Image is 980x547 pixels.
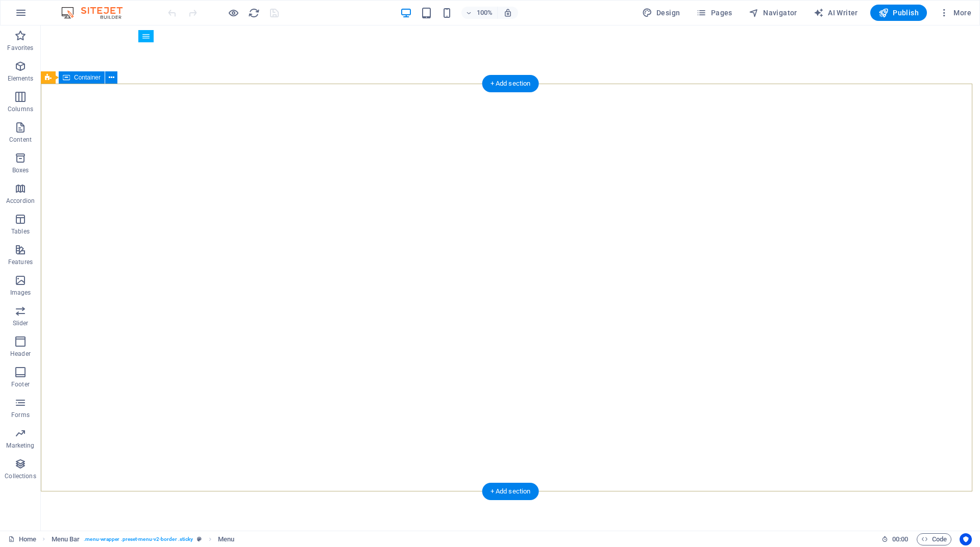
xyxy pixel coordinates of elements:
span: . menu-wrapper .preset-menu-v2-border .sticky [84,533,193,545]
span: Navigator [749,8,797,18]
button: AI Writer [810,5,862,21]
button: Pages [692,5,736,21]
p: Favorites [7,44,33,52]
span: Click to select. Double-click to edit [52,533,80,545]
p: Header [10,350,31,358]
span: More [939,8,971,18]
button: Design [638,5,684,21]
span: AI Writer [814,8,858,18]
p: Columns [8,105,33,113]
p: Images [10,289,31,297]
span: 00 00 [892,533,908,545]
div: + Add section [482,75,539,92]
span: Code [921,533,947,545]
p: Features [8,258,33,266]
button: reload [248,7,260,19]
span: Publish [878,8,919,18]
p: Collections [5,472,36,480]
p: Footer [11,380,30,388]
span: Pages [696,8,732,18]
i: On resize automatically adjust zoom level to fit chosen device. [503,8,512,17]
p: Marketing [6,441,34,450]
p: Tables [11,227,30,236]
p: Boxes [12,166,29,174]
button: Navigator [745,5,801,21]
button: Usercentrics [960,533,972,545]
p: Content [9,136,32,144]
button: Publish [870,5,927,21]
button: 100% [461,7,498,19]
p: Elements [8,74,34,83]
button: More [935,5,975,21]
span: Click to select. Double-click to edit [218,533,234,545]
nav: breadcrumb [52,533,234,545]
p: Accordion [6,197,35,205]
span: : [899,535,901,543]
i: This element is a customizable preset [197,536,202,542]
span: Container [74,74,101,81]
h6: Session time [881,533,909,545]
h6: 100% [477,7,493,19]
div: + Add section [482,483,539,500]
img: Editor Logo [59,7,135,19]
span: Design [642,8,680,18]
p: Forms [11,411,30,419]
div: Design (Ctrl+Alt+Y) [638,5,684,21]
a: Click to cancel selection. Double-click to open Pages [8,533,36,545]
p: Slider [13,319,29,327]
button: Code [917,533,951,545]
